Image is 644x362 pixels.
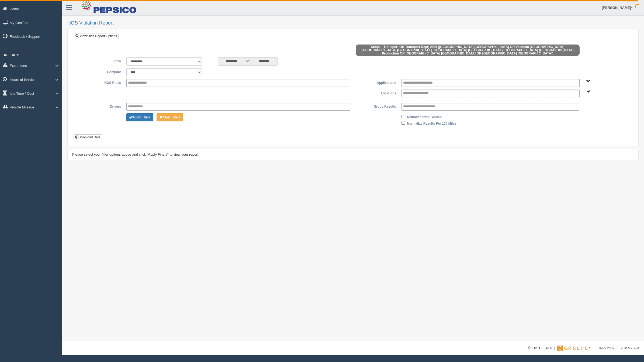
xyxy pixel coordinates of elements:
label: Applications [353,79,399,86]
div: © [DATE]-[DATE] - ™ [528,345,639,351]
label: HOS Rules [78,79,124,86]
button: Download Data [74,134,102,140]
span: Scope: (Transport OR Transport Dept) AND ([GEOGRAPHIC_DATA] [GEOGRAPHIC_DATA] OR Valdosta [GEOGRA... [356,45,580,56]
label: Locations [353,90,399,96]
label: Normalize Results Per 100 Miles [407,120,456,126]
button: Change Filter Options [157,113,183,121]
a: Privacy Policy [597,347,614,350]
span: Please select your filter options above and click "Apply Filters" to view your report. [72,152,199,156]
label: Show [78,57,124,64]
span: to [245,57,250,66]
button: Change Filter Options [126,113,153,121]
label: Drivers [78,103,124,109]
label: Removed from Geotab [407,113,442,120]
span: v. 2025.5.2403 [621,347,639,350]
h2: HOS Violation Report [67,21,639,26]
a: Show/Hide Report Options [74,33,119,39]
label: Group Results [353,103,399,109]
label: Compare [78,68,124,75]
img: Gridline [557,346,587,351]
